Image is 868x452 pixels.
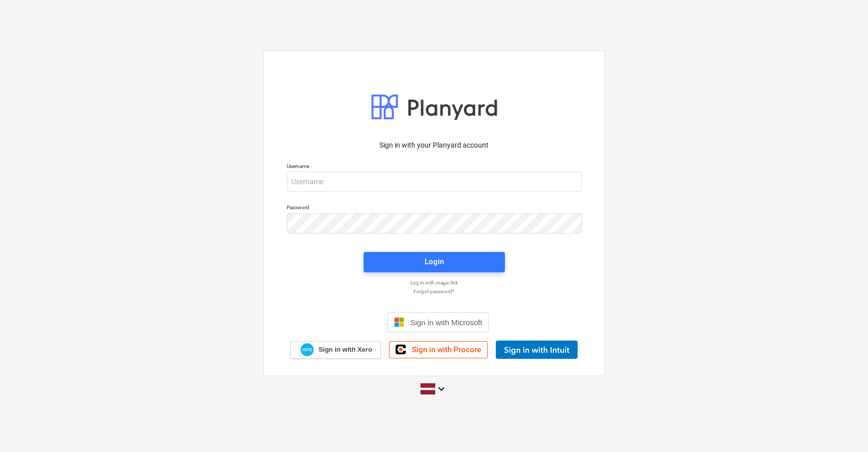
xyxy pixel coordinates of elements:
[435,383,447,395] i: keyboard_arrow_down
[287,204,582,213] p: Password
[287,140,582,151] p: Sign in with your Planyard account
[290,341,381,359] a: Sign in with Xero
[394,317,404,327] img: Microsoft logo
[287,172,582,192] input: Username
[425,255,444,268] div: Login
[282,288,587,295] a: Forgot password?
[410,318,483,327] span: Sign in with Microsoft
[412,345,481,354] span: Sign in with Procore
[282,279,587,286] a: Log in with magic link
[389,341,488,358] a: Sign in with Procore
[301,343,314,357] img: Xero logo
[287,163,582,172] p: Username
[318,345,372,354] span: Sign in with Xero
[364,252,505,272] button: Login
